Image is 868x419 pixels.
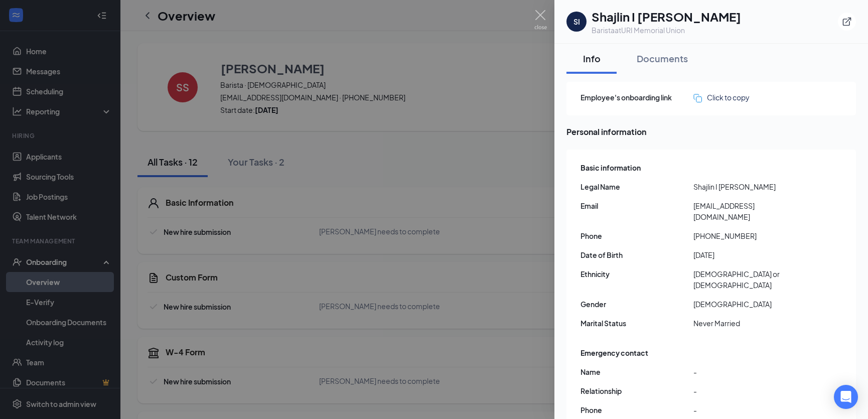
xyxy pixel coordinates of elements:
span: [EMAIL_ADDRESS][DOMAIN_NAME] [693,200,806,222]
span: [DEMOGRAPHIC_DATA] or [DEMOGRAPHIC_DATA] [693,268,806,291]
span: Ethnicity [581,268,693,280]
span: Shajlin I [PERSON_NAME] [693,181,806,192]
svg: ExternalLink [842,17,852,27]
span: Emergency contact [581,347,648,358]
span: Basic information [581,162,641,173]
span: Date of Birth [581,249,693,260]
span: Name [581,366,693,377]
button: ExternalLink [838,13,856,31]
img: click-to-copy.71757273a98fde459dfc.svg [693,94,702,102]
span: Employee's onboarding link [581,92,693,103]
span: - [693,385,806,396]
button: Click to copy [693,92,750,103]
span: [DATE] [693,249,806,260]
span: Never Married [693,318,806,329]
span: - [693,404,806,415]
span: Phone [581,404,693,415]
span: Gender [581,299,693,310]
span: Marital Status [581,318,693,329]
div: Info [576,52,607,65]
span: Legal Name [581,181,693,192]
h1: Shajlin I [PERSON_NAME] [592,8,741,25]
div: SI [573,17,580,27]
div: Documents [637,52,688,65]
span: Email [581,200,693,211]
span: [PHONE_NUMBER] [693,230,806,241]
span: Personal information [566,125,856,138]
div: Barista at URI Memorial Union [592,25,741,35]
span: Phone [581,230,693,241]
span: Relationship [581,385,693,396]
div: Open Intercom Messenger [834,385,858,409]
span: - [693,366,806,377]
span: [DEMOGRAPHIC_DATA] [693,299,806,310]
